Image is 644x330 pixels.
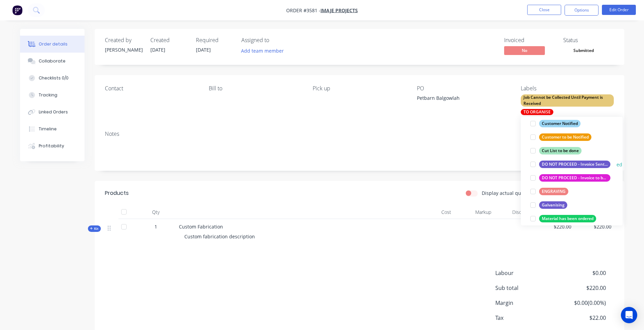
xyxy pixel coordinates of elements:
[209,85,302,92] div: Bill to
[454,205,494,219] div: Markup
[184,233,255,240] span: Custom fabrication description
[88,225,101,232] div: Kit
[20,87,85,104] button: Tracking
[577,223,611,230] span: $220.00
[563,37,614,43] div: Status
[482,189,538,197] label: Display actual quantities
[105,189,129,197] div: Products
[105,37,142,43] div: Created by
[39,92,57,98] div: Tracking
[105,46,142,53] div: [PERSON_NAME]
[528,200,570,210] button: Galvanising
[555,284,606,292] span: $220.00
[528,119,583,128] button: Customer Notified
[39,143,64,149] div: Profitability
[539,188,568,195] div: ENGRAVING
[320,7,358,14] a: Imaje Projects
[20,104,85,121] button: Linked Orders
[504,37,555,43] div: Invoiced
[417,85,510,92] div: PO
[539,174,610,182] div: DO NOT PROCEED - Invoice to be Sent
[521,94,614,107] div: Job Cannot be Collected Until Payment is Received
[539,120,581,127] div: Customer Notified
[495,284,556,292] span: Sub total
[621,307,637,323] div: Open Intercom Messenger
[241,37,309,43] div: Assigned to
[105,131,614,137] div: Notes
[528,214,599,223] button: Material has been ordered
[417,94,502,104] div: Petbarn Balgowlah
[414,205,454,219] div: Cost
[241,46,288,55] button: Add team member
[527,5,561,15] button: Close
[196,47,211,53] span: [DATE]
[20,36,85,53] button: Order details
[555,269,606,277] span: $0.00
[39,58,66,64] div: Collaborate
[563,46,604,55] span: Submitted
[150,37,188,43] div: Created
[90,226,99,231] span: Kit
[495,269,556,277] span: Labour
[135,205,176,219] div: Qty
[504,46,545,55] span: No
[179,223,223,230] span: Custom Fabrication
[563,46,604,56] button: Submitted
[39,75,69,81] div: Checklists 0/0
[105,85,198,92] div: Contact
[528,146,584,155] button: Cut List to be done
[20,121,85,137] button: Timeline
[528,160,613,169] button: DO NOT PROCEED - Invoice Sent Awaiting Payment
[20,53,85,70] button: Collaborate
[602,5,636,15] button: Edit Order
[555,299,606,307] span: $0.00 ( 0.00 %)
[539,133,591,141] div: Customer to be Notified
[39,126,57,132] div: Timeline
[539,147,582,154] div: Cut List to be done
[539,201,567,209] div: Galvanising
[20,137,85,154] button: Profitability
[12,5,22,15] img: Factory
[154,223,157,230] span: 1
[313,85,406,92] div: Pick up
[39,109,68,115] div: Linked Orders
[494,205,534,219] div: Discount
[20,70,85,87] button: Checklists 0/0
[150,47,165,53] span: [DATE]
[528,187,571,196] button: ENGRAVING
[528,132,594,142] button: Customer to be Notified
[521,109,553,115] div: TO ORGANISE
[495,314,556,322] span: Tax
[565,5,599,16] button: Options
[39,41,68,47] div: Order details
[286,7,320,14] span: Order #3581 -
[539,161,610,168] div: DO NOT PROCEED - Invoice Sent Awaiting Payment
[495,299,556,307] span: Margin
[555,314,606,322] span: $22.00
[528,173,613,183] button: DO NOT PROCEED - Invoice to be Sent
[237,46,287,55] button: Add team member
[617,161,625,168] button: edit
[521,85,614,92] div: Labels
[196,37,233,43] div: Required
[537,223,571,230] span: $220.00
[539,215,596,222] div: Material has been ordered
